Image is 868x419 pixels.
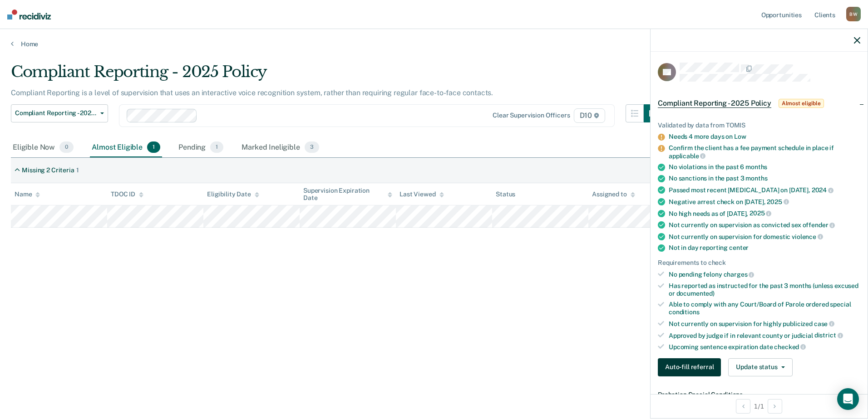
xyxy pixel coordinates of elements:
[493,112,570,119] div: Clear supervision officers
[658,259,860,267] div: Requirements to check
[669,244,860,252] div: Not in day reporting
[11,40,857,48] a: Home
[15,109,97,117] span: Compliant Reporting - 2025 Policy
[676,290,715,297] span: documented)
[669,308,700,316] span: conditions
[210,141,223,153] span: 1
[592,190,635,198] div: Assigned to
[11,63,662,88] div: Compliant Reporting - 2025 Policy
[774,343,806,351] span: checked
[669,301,860,316] div: Able to comply with any Court/Board of Parole ordered special
[669,233,860,241] div: Not currently on supervision for domestic
[669,331,860,340] div: Approved by judge if in relevant county or judicial
[574,108,605,123] span: D10
[669,320,860,328] div: Not currently on supervision for highly publicized
[22,166,74,174] div: Missing 2 Criteria
[669,133,860,141] div: Needs 4 more days on Low
[658,122,860,129] div: Validated by data from TOMIS
[303,187,392,202] div: Supervision Expiration Date
[15,190,40,198] div: Name
[76,166,79,174] div: 1
[177,138,225,158] div: Pending
[745,175,767,182] span: months
[111,190,143,198] div: TDOC ID
[814,331,843,339] span: district
[669,209,860,218] div: No high needs as of [DATE],
[496,190,515,198] div: Status
[305,141,319,153] span: 3
[846,7,861,21] div: B W
[669,163,860,171] div: No violations in the past 6
[90,138,162,158] div: Almost Eligible
[669,144,860,160] div: Confirm the client has a fee payment schedule in place if applicable
[669,270,860,278] div: No pending felony
[59,141,74,153] span: 0
[792,233,823,240] span: violence
[837,388,859,410] div: Open Intercom Messenger
[669,343,860,351] div: Upcoming sentence expiration date
[814,320,834,327] span: case
[724,271,755,278] span: charges
[240,138,321,158] div: Marked Ineligible
[11,88,493,97] p: Compliant Reporting is a level of supervision that uses an interactive voice recognition system, ...
[745,163,767,171] span: months
[728,358,792,376] button: Update status
[812,186,833,194] span: 2024
[399,190,444,198] div: Last Viewed
[768,399,782,414] button: Next Opportunity
[669,175,860,182] div: No sanctions in the past 3
[669,221,860,229] div: Not currently on supervision as convicted sex
[750,209,771,217] span: 2025
[767,198,789,205] span: 2025
[669,186,860,194] div: Passed most recent [MEDICAL_DATA] on [DATE],
[736,399,750,414] button: Previous Opportunity
[779,99,824,108] span: Almost eligible
[658,358,725,376] a: Navigate to form link
[658,391,860,399] dt: Probation Special Conditions
[651,89,868,118] div: Compliant Reporting - 2025 PolicyAlmost eligible
[207,190,259,198] div: Eligibility Date
[11,138,75,158] div: Eligible Now
[729,244,749,251] span: center
[658,99,771,108] span: Compliant Reporting - 2025 Policy
[651,394,868,418] div: 1 / 1
[658,358,721,376] button: Auto-fill referral
[147,141,160,153] span: 1
[803,221,835,229] span: offender
[669,198,860,206] div: Negative arrest check on [DATE],
[7,10,51,19] img: Recidiviz
[669,282,860,297] div: Has reported as instructed for the past 3 months (unless excused or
